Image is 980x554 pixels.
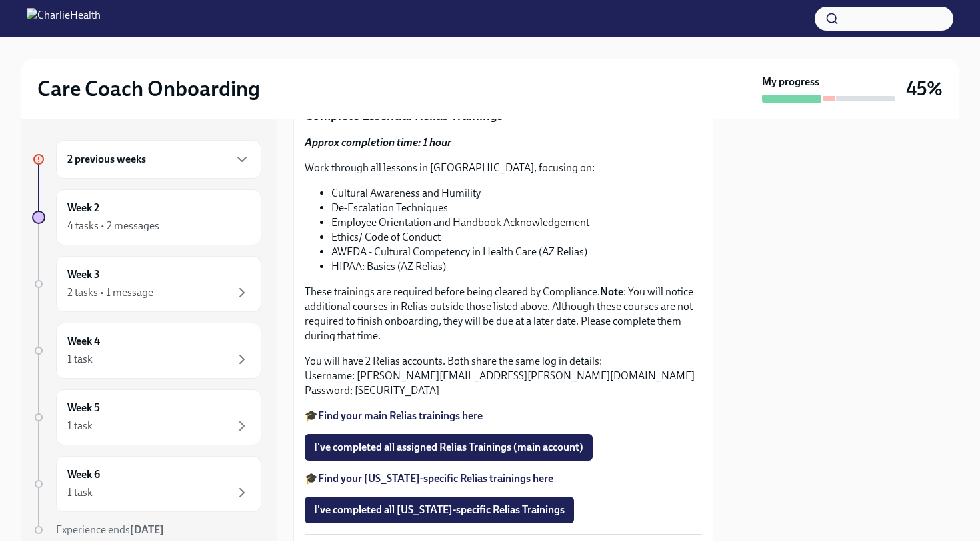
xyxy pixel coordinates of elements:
[331,259,702,274] li: HIPAA: Basics (AZ Relias)
[32,323,261,379] a: Week 41 task
[32,189,261,245] a: Week 24 tasks • 2 messages
[130,523,164,536] strong: [DATE]
[305,354,702,398] p: You will have 2 Relias accounts. Both share the same log in details: Username: [PERSON_NAME][EMAI...
[67,219,159,233] div: 4 tasks • 2 messages
[305,434,593,461] button: I've completed all assigned Relias Trainings (main account)
[762,75,819,89] strong: My progress
[305,136,451,149] strong: Approx completion time: 1 hour
[331,245,702,259] li: AWFDA - Cultural Competency in Health Care (AZ Relias)
[67,334,100,349] h6: Week 4
[318,409,483,422] a: Find your main Relias trainings here
[67,267,100,282] h6: Week 3
[331,230,702,245] li: Ethics/ Code of Conduct
[305,471,702,486] p: 🎓
[906,77,943,101] h3: 45%
[32,389,261,445] a: Week 51 task
[67,419,93,433] div: 1 task
[37,75,260,102] h2: Care Coach Onboarding
[331,186,702,201] li: Cultural Awareness and Humility
[67,401,100,415] h6: Week 5
[27,8,101,29] img: CharlieHealth
[56,523,164,536] span: Experience ends
[56,140,261,179] div: 2 previous weeks
[67,152,146,167] h6: 2 previous weeks
[305,285,702,343] p: These trainings are required before being cleared by Compliance. : You will notice additional cou...
[67,352,93,367] div: 1 task
[314,441,583,454] span: I've completed all assigned Relias Trainings (main account)
[32,456,261,512] a: Week 61 task
[331,215,702,230] li: Employee Orientation and Handbook Acknowledgement
[32,256,261,312] a: Week 32 tasks • 1 message
[318,472,553,485] a: Find your [US_STATE]-specific Relias trainings here
[305,497,574,523] button: I've completed all [US_STATE]-specific Relias Trainings
[314,503,565,517] span: I've completed all [US_STATE]-specific Relias Trainings
[305,161,702,175] p: Work through all lessons in [GEOGRAPHIC_DATA], focusing on:
[600,285,623,298] strong: Note
[67,285,153,300] div: 2 tasks • 1 message
[67,201,99,215] h6: Week 2
[331,201,702,215] li: De-Escalation Techniques
[67,485,93,500] div: 1 task
[67,467,100,482] h6: Week 6
[305,409,702,423] p: 🎓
